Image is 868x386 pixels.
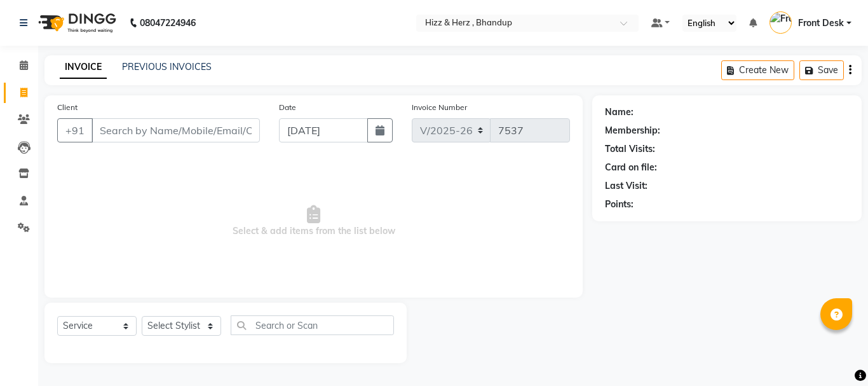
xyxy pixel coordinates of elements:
[605,106,634,119] div: Name:
[770,11,792,34] img: Front Desk
[60,56,107,79] a: INVOICE
[32,5,119,41] img: logo
[605,124,660,137] div: Membership:
[815,335,855,373] iframe: chat widget
[57,158,570,285] span: Select & add items from the list below
[57,102,78,113] label: Client
[799,60,844,80] button: Save
[279,102,296,113] label: Date
[92,118,260,142] input: Search by Name/Mobile/Email/Code
[605,161,657,174] div: Card on file:
[412,102,467,113] label: Invoice Number
[721,60,794,80] button: Create New
[605,179,648,193] div: Last Visit:
[57,118,93,142] button: +91
[798,17,844,30] span: Front Desk
[122,61,212,72] a: PREVIOUS INVOICES
[231,315,394,335] input: Search or Scan
[140,5,196,41] b: 08047224946
[605,198,634,211] div: Points:
[605,142,655,156] div: Total Visits:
